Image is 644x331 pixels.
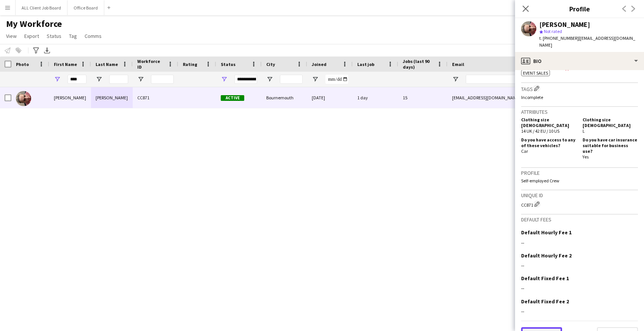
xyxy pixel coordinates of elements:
p: Self-employed Crew [521,178,638,184]
span: Not rated [544,28,562,34]
div: -- [521,239,638,246]
span: Workforce ID [137,58,165,70]
a: Status [44,31,64,41]
span: t. [PHONE_NUMBER] [539,35,579,41]
h5: Clothing size [DEMOGRAPHIC_DATA] [521,117,576,128]
h5: Clothing size [DEMOGRAPHIC_DATA] [583,117,638,128]
span: Photo [16,61,29,67]
h3: Default Fixed Fee 1 [521,275,569,282]
a: Tag [66,31,80,41]
h3: Default fees [521,216,638,223]
h3: Profile [515,4,644,14]
span: Status [221,61,236,67]
h3: Default Fixed Fee 2 [521,298,569,305]
button: Open Filter Menu [221,76,228,83]
div: -- [521,285,638,292]
app-action-btn: Advanced filters [31,46,41,55]
h3: Default Hourly Fee 1 [521,229,572,236]
img: Jean Ramsay [16,91,31,106]
div: CC871 [133,87,178,108]
span: Joined [312,61,327,67]
button: Open Filter Menu [96,76,102,83]
h3: Attributes [521,108,638,115]
div: 15 [398,87,448,108]
div: 1 day [353,87,398,108]
div: [DATE] [307,87,353,108]
button: Open Filter Menu [452,76,459,83]
app-action-btn: Export XLSX [42,46,52,55]
span: City [266,61,275,67]
button: Office Board [68,0,104,15]
span: Email [452,61,464,67]
h5: Do you have access to any of these vehicles? [521,137,576,148]
div: Bournemouth [262,87,307,108]
input: City Filter Input [280,75,303,84]
button: ALL Client Job Board [16,0,68,15]
span: 14 UK / 42 EU / 10 US [521,128,559,134]
div: [PERSON_NAME] [91,87,133,108]
span: Tag [69,33,77,39]
a: Comms [82,31,105,41]
span: Rating [183,61,197,67]
button: Open Filter Menu [266,76,273,83]
span: | [EMAIL_ADDRESS][DOMAIN_NAME] [539,35,635,48]
h3: Tags [521,85,638,93]
button: Open Filter Menu [137,76,144,83]
span: Last Name [96,61,118,67]
a: Export [21,31,42,41]
p: Incomplete [521,94,638,100]
span: Last job [357,61,374,67]
button: Open Filter Menu [54,76,61,83]
a: View [3,31,20,41]
div: [EMAIL_ADDRESS][DOMAIN_NAME] [448,87,599,108]
span: Active [221,95,244,101]
span: Status [47,33,61,39]
input: Workforce ID Filter Input [151,75,174,84]
span: View [6,33,17,39]
span: Yes [583,154,589,160]
div: -- [521,262,638,269]
span: First Name [54,61,77,67]
span: Event sales [523,70,548,76]
input: First Name Filter Input [68,75,86,84]
button: Open Filter Menu [312,76,319,83]
span: Car [521,148,528,154]
span: Comms [85,33,102,39]
input: Email Filter Input [466,75,595,84]
h5: Do you have car insurance suitable for business use? [583,137,638,154]
span: My Workforce [6,18,62,30]
h3: Default Hourly Fee 2 [521,252,572,259]
div: [PERSON_NAME] [539,21,590,28]
span: Jobs (last 90 days) [403,58,434,70]
span: Export [24,33,39,39]
input: Last Name Filter Input [109,75,128,84]
div: [PERSON_NAME] [49,87,91,108]
span: L [583,128,585,134]
div: Bio [515,52,644,70]
input: Joined Filter Input [325,75,348,84]
h3: Unique ID [521,192,638,199]
div: CC871 [521,200,638,208]
div: -- [521,308,638,315]
h3: Profile [521,169,638,176]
